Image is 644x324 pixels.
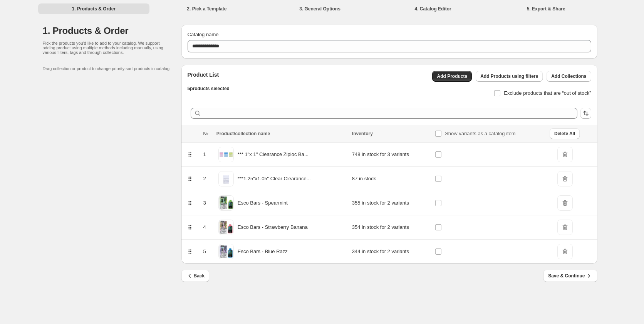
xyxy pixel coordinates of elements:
span: Back [186,272,205,280]
p: Pick the products you'd like to add to your catalog. We support adding product using multiple met... [43,41,166,55]
span: 1 [203,151,206,157]
span: 4 [203,224,206,230]
p: Esco Bars - Blue Razz [238,248,288,255]
span: 5 products selected [188,86,230,91]
td: 355 in stock for 2 variants [350,191,433,215]
span: Show variants as a catalog item [445,131,516,136]
span: Add Products using filters [480,73,538,79]
span: Save & Continue [548,272,592,280]
h2: Product List [188,71,230,79]
td: 87 in stock [350,167,433,191]
span: Product/collection name [216,131,270,136]
span: 5 [203,248,206,254]
p: ***1.25"x1.05" Clear Clearance... [238,175,311,183]
p: Esco Bars - Strawberry Banana [238,223,308,231]
button: Add Collections [547,71,591,82]
img: Esco_Bars_-_Blue_Razz_da05181c-9fc7-45b6-b336-836dee411735.jpg [218,244,234,259]
span: Add Collections [551,73,586,79]
button: Add Products [432,71,472,82]
img: CL1001_1_e2f6b3cd-12cb-4f9b-9306-e8d8252550c3.jpg [218,147,234,162]
p: Esco Bars - Spearmint [238,199,288,207]
span: Add Products [437,73,467,79]
td: 354 in stock for 2 variants [350,215,433,240]
img: Esco_Bars_-_Spearmint_47f225fd-42fb-418d-9168-5d8eb21b8a67.jpg [218,195,234,211]
span: Delete All [554,131,575,137]
span: № [203,131,208,136]
span: 2 [203,176,206,181]
p: *** 1"x 1" Clearance Ziploc Ba... [238,151,309,158]
td: 748 in stock for 3 variants [350,143,433,167]
div: Inventory [352,131,430,137]
button: Add Products using filters [476,71,543,82]
button: Back [181,270,210,282]
td: 344 in stock for 2 variants [350,240,433,264]
h1: 1. Products & Order [43,25,181,37]
img: CL1002CLR_1_bf626431-a1e9-4201-9eeb-787bfc876720.jpg [218,171,234,186]
p: Drag collection or product to change priority sort products in catalog [43,66,181,71]
button: Save & Continue [543,270,597,282]
span: Catalog name [188,32,219,37]
span: 3 [203,200,206,206]
button: Delete All [550,128,580,139]
img: Esco_Bars_-_STRAWBERRY_BANANA_7932e911-f286-4ee0-a2fc-e6416dc0bfe9.jpg [218,220,234,235]
span: Exclude products that are “out of stock” [504,90,591,96]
